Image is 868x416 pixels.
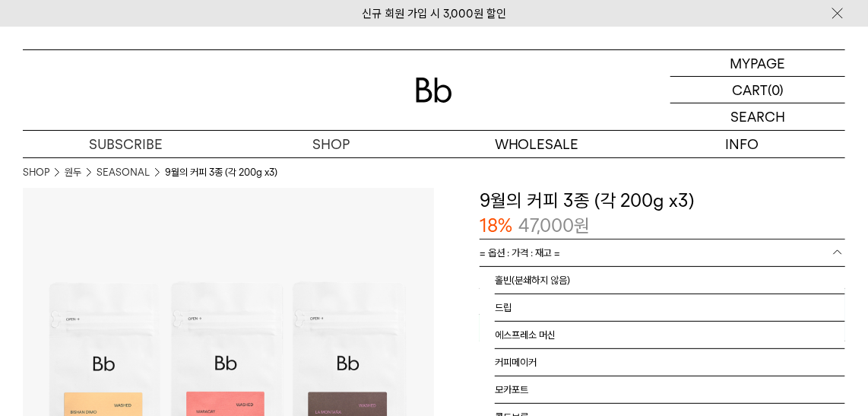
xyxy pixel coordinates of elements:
[480,240,560,266] span: = 옵션 : 가격 : 재고 =
[730,50,786,76] p: MYPAGE
[495,376,845,404] li: 모카포트
[416,78,452,103] img: 로고
[480,213,512,239] p: 18%
[97,165,150,180] a: SEASONAL
[574,214,590,237] span: 원
[362,7,506,21] a: 신규 회원 가입 시 3,000원 할인
[480,188,845,214] h3: 9월의 커피 3종 (각 200g x3)
[518,213,590,239] p: 47,000
[229,131,435,157] a: SHOP
[495,294,845,322] li: 드립
[23,131,229,157] a: SUBSCRIBE
[495,267,845,294] li: 홀빈(분쇄하지 않음)
[165,165,277,180] li: 9월의 커피 3종 (각 200g x3)
[670,77,845,103] a: CART (0)
[732,77,768,103] p: CART
[434,131,640,157] p: WHOLESALE
[670,50,845,77] a: MYPAGE
[640,131,846,157] p: INFO
[495,322,845,349] li: 에스프레소 머신
[495,349,845,376] li: 커피메이커
[65,165,81,180] a: 원두
[768,77,784,103] p: (0)
[23,165,49,180] a: SHOP
[730,103,785,130] p: SEARCH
